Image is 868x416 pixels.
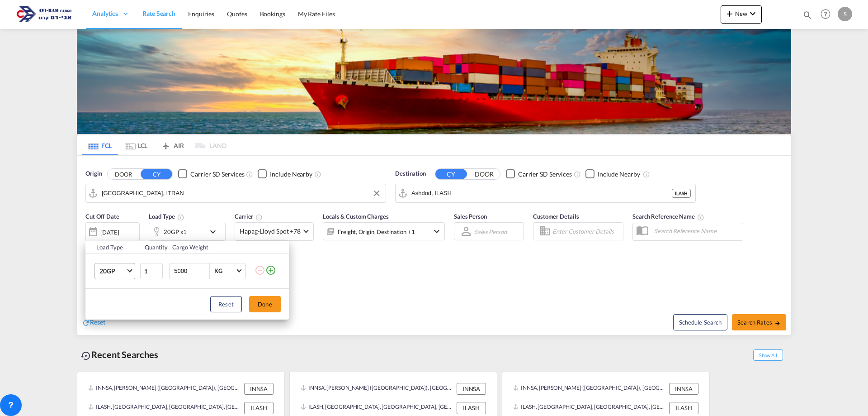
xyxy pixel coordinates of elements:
md-icon: icon-plus-circle-outline [265,265,276,276]
th: Quantity [139,241,167,254]
button: Done [249,296,281,312]
div: KG [214,267,222,274]
md-icon: icon-minus-circle-outline [255,265,265,276]
span: 20GP [99,267,126,276]
th: Load Type [85,241,139,254]
div: Cargo Weight [172,243,249,251]
md-select: Choose: 20GP [94,263,135,279]
input: Qty [140,263,163,279]
input: Enter Weight [173,263,209,279]
button: Reset [210,296,242,312]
